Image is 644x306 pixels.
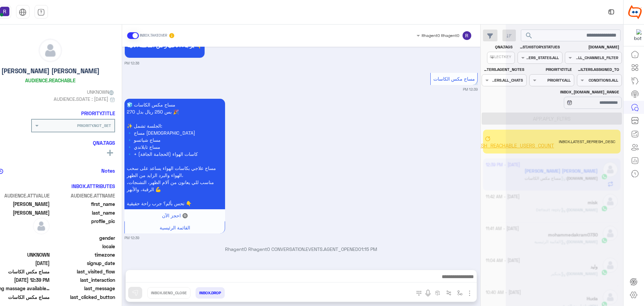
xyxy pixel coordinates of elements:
img: defaultAdmin.png [39,39,62,62]
img: tab [37,8,45,16]
span: first_name [51,201,115,208]
span: gender [51,234,115,242]
div: SELECTKEY [490,54,512,61]
button: INBOX.DROP [196,287,225,299]
img: make a call [416,291,422,296]
button: BROADCAST.CREATE.REFRESH_REACHABLE_USERS_COUNT [417,132,559,151]
img: tab [19,8,26,16]
a: tab [35,5,48,19]
label: INBOX.FILTERS.AGENT_NOTES [483,67,524,73]
span: last_name [51,209,115,216]
span: last_message [51,285,115,292]
label: QNA.TAGS [483,44,513,50]
span: locale [51,243,115,250]
b: PRIORITY.NOT_SET [77,123,111,128]
small: INBOX.TAKEOVER [140,33,167,38]
span: AUDIENCE.ATTNAME [51,192,115,199]
span: مساج مكس الكاسات [433,76,475,82]
span: AUDIENCE.SDATE : [DATE] [54,95,108,102]
span: last_clicked_button [51,294,115,301]
p: 6/10/2025, 12:39 PM [124,99,225,209]
img: tab [607,8,615,16]
span: Rhagent0 Rhagent0 [422,33,459,38]
h6: Notes [101,168,115,174]
button: Trigger scenario [443,287,454,298]
button: APP.APLY_FLTRS [482,113,622,125]
img: send attachment [466,289,474,297]
span: signup_date [51,260,115,267]
small: 12:39 PM [124,235,139,241]
p: Rhagent0 Rhagent0 CONVERSATION.EVENTS.AGENT_OPENED [124,246,478,253]
span: profile_pic [51,218,115,233]
h6: PRIORITY.TITLE [81,110,115,116]
img: defaultAdmin.png [33,218,50,234]
button: create order [432,287,443,298]
img: create order [435,290,440,296]
h5: [PERSON_NAME] [PERSON_NAME] [1,67,100,75]
img: send message [132,290,139,296]
button: INBOX.SEND_CLOSE [147,287,191,299]
span: UNKNOWN [87,88,115,95]
small: 12:39 PM [463,87,478,92]
span: last_interaction [51,276,115,283]
span: 🔘 احجز الآن [162,213,188,218]
div: loading... [558,96,570,108]
img: Trigger scenario [446,290,451,296]
span: 01:15 PM [358,246,377,252]
span: القائمة الرئيسية [160,225,190,230]
small: 12:38 PM [124,60,139,66]
span: timezone [51,251,115,258]
button: select flow [454,287,465,298]
span: BROADCAST.CREATE.REFRESH_REACHABLE_USERS_COUNT [420,142,554,148]
img: Logo [628,5,642,19]
img: select flow [457,290,463,296]
h6: INBOX.ATTRIBUTES [71,183,115,189]
img: send voice note [424,289,432,297]
img: 322853014244696 [630,29,642,41]
h6: AUDIENCE.REACHABLE [25,77,75,83]
span: last_visited_flow [51,268,115,275]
